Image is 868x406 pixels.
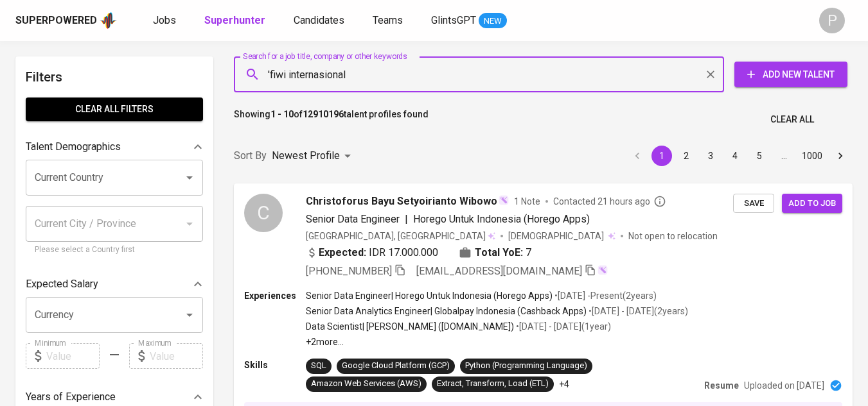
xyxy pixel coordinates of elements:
nav: pagination navigation [625,146,853,166]
button: Go to page 5 [749,146,770,166]
p: +4 [559,378,569,391]
p: Talent Demographics [26,139,121,155]
span: Candidates [294,14,344,26]
p: Data Scientist | [PERSON_NAME] ([DOMAIN_NAME]) [306,320,514,333]
p: Showing of talent profiles found [234,108,429,131]
button: Clear [702,65,720,83]
span: 7 [526,245,531,260]
a: GlintsGPT NEW [431,13,507,29]
input: Value [150,343,203,369]
p: Newest Profile [272,148,340,164]
div: C [244,194,283,232]
span: Save [740,196,768,211]
b: Expected: [319,245,366,260]
p: Senior Data Analytics Engineer | Globalpay Indonesia (Cashback Apps) [306,305,587,317]
span: | [405,212,408,227]
p: • [DATE] - Present ( 2 years ) [553,289,657,302]
div: [GEOGRAPHIC_DATA], [GEOGRAPHIC_DATA] [306,230,495,242]
b: Superhunter [204,14,265,26]
input: Value [46,343,100,369]
a: Teams [373,13,405,29]
button: Save [733,194,774,214]
p: Not open to relocation [628,230,718,242]
div: Talent Demographics [26,134,203,160]
span: [PHONE_NUMBER] [306,265,392,277]
div: Extract, Transform, Load (ETL) [437,378,549,390]
button: Go to next page [830,146,851,166]
p: Expected Salary [26,276,98,292]
div: Amazon Web Services (AWS) [311,378,421,390]
svg: By Batam recruiter [653,195,666,208]
span: 1 Note [514,195,540,208]
h6: Filters [26,67,203,87]
b: 1 - 10 [270,109,294,119]
p: Experiences [244,289,306,302]
span: Add to job [788,196,836,211]
div: … [774,149,794,162]
button: page 1 [651,146,672,166]
button: Clear All [765,108,819,131]
button: Open [181,169,199,187]
img: magic_wand.svg [598,265,608,275]
div: Superpowered [15,13,97,28]
button: Go to page 2 [676,146,696,166]
b: Total YoE: [475,245,523,260]
span: Jobs [153,14,176,26]
span: Teams [373,14,403,26]
div: Newest Profile [272,144,355,168]
span: Clear All [770,112,814,128]
p: Years of Experience [26,389,116,405]
div: SQL [311,360,326,372]
button: Go to page 4 [725,146,745,166]
img: app logo [100,11,117,30]
span: GlintsGPT [431,14,476,26]
span: Clear All filters [36,101,193,117]
div: Python (Programming Language) [465,360,587,372]
p: • [DATE] - [DATE] ( 1 year ) [514,320,611,333]
a: Superpoweredapp logo [15,11,117,30]
span: [DEMOGRAPHIC_DATA] [508,230,606,242]
a: Superhunter [204,13,268,29]
b: 12910196 [303,109,344,119]
img: magic_wand.svg [499,195,509,205]
p: Sort By [234,148,267,164]
button: Go to page 1000 [798,146,826,166]
a: Jobs [153,13,179,29]
div: Expected Salary [26,271,203,297]
p: Senior Data Engineer | Horego Untuk Indonesia (Horego Apps) [306,289,553,302]
div: P [819,8,845,33]
span: [EMAIL_ADDRESS][DOMAIN_NAME] [416,265,582,277]
span: Christoforus Bayu Setyoirianto Wibowo [306,194,497,209]
p: Skills [244,359,306,371]
button: Add to job [782,194,842,214]
p: Resume [704,379,739,392]
span: Senior Data Engineer [306,213,400,225]
a: Candidates [294,13,347,29]
span: Horego Untuk Indonesia (Horego Apps) [413,213,590,225]
span: Contacted 21 hours ago [553,195,666,208]
div: Google Cloud Platform (GCP) [342,360,450,372]
div: IDR 17.000.000 [306,245,438,260]
span: Add New Talent [745,67,837,83]
p: +2 more ... [306,335,688,348]
button: Clear All filters [26,97,203,121]
button: Add New Talent [734,62,847,87]
span: NEW [479,15,507,28]
button: Go to page 3 [700,146,721,166]
p: Uploaded on [DATE] [744,379,824,392]
p: • [DATE] - [DATE] ( 2 years ) [587,305,688,317]
p: Please select a Country first [35,244,194,257]
button: Open [181,306,199,324]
